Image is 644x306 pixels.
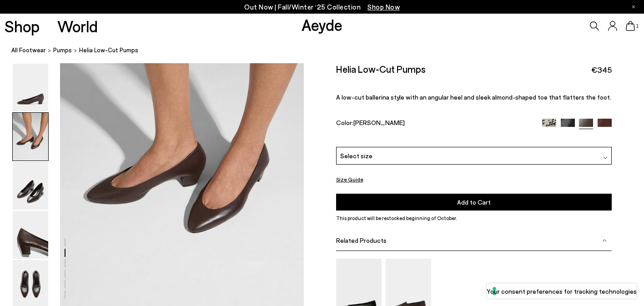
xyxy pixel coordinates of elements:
[457,198,491,206] span: Add to Cart
[626,21,635,31] a: 1
[57,18,98,34] a: World
[13,113,48,161] img: Helia Low-Cut Pumps - Image 2
[635,24,639,29] span: 1
[336,194,612,211] button: Add to Cart
[487,283,637,299] button: Your consent preferences for tracking technologies
[336,119,533,129] div: Color:
[340,151,372,161] span: Select size
[591,64,612,75] span: €345
[353,119,405,126] span: [PERSON_NAME]
[11,38,644,63] nav: breadcrumb
[367,3,400,11] span: Navigate to /collections/new-in
[11,45,46,55] a: All Footwear
[13,162,48,210] img: Helia Low-Cut Pumps - Image 3
[336,174,363,185] button: Size Guide
[5,18,40,34] a: Shop
[336,93,612,101] p: A low-cut ballerina style with an angular heel and sleek almond-shaped toe that flatters the foot.
[336,214,612,222] p: This product will be restocked beginning of October.
[336,63,426,75] h2: Helia Low-Cut Pumps
[603,156,608,160] img: svg%3E
[244,1,400,13] p: Out Now | Fall/Winter ‘25 Collection
[487,286,637,296] label: Your consent preferences for tracking technologies
[53,46,72,54] span: pumps
[53,45,72,55] a: pumps
[302,15,342,34] a: Aeyde
[336,236,387,244] span: Related Products
[79,45,138,55] span: Helia Low-Cut Pumps
[13,64,48,111] img: Helia Low-Cut Pumps - Image 1
[602,238,607,243] img: svg%3E
[13,211,48,259] img: Helia Low-Cut Pumps - Image 4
